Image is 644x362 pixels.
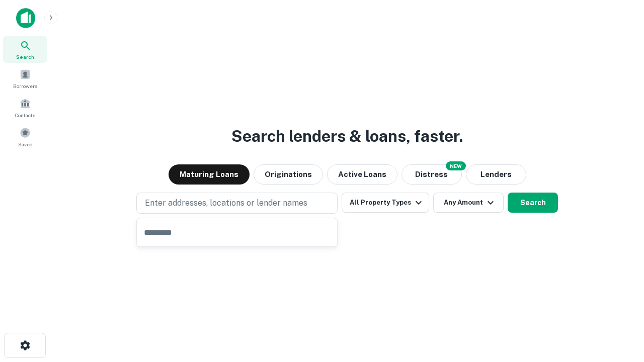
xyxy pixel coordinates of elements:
a: Contacts [3,94,47,121]
a: Search [3,36,47,63]
button: Lenders [466,164,526,185]
div: NEW [446,161,466,170]
a: Borrowers [3,65,47,92]
button: All Property Types [342,193,429,213]
button: Search distressed loans with lien and other non-mortgage details. [401,164,462,185]
button: Search [508,193,558,213]
img: capitalize-icon.png [16,8,35,28]
a: Saved [3,123,47,150]
span: Borrowers [13,82,37,90]
button: Maturing Loans [169,164,250,185]
button: Enter addresses, locations or lender names [136,193,338,214]
button: Any Amount [433,193,504,213]
h3: Search lenders & loans, faster. [231,124,463,148]
span: Saved [18,140,33,148]
button: Originations [254,164,323,185]
span: Search [16,53,34,61]
button: Active Loans [327,164,397,185]
p: Enter addresses, locations or lender names [145,197,307,209]
iframe: Chat Widget [594,282,644,330]
span: Contacts [15,111,35,119]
